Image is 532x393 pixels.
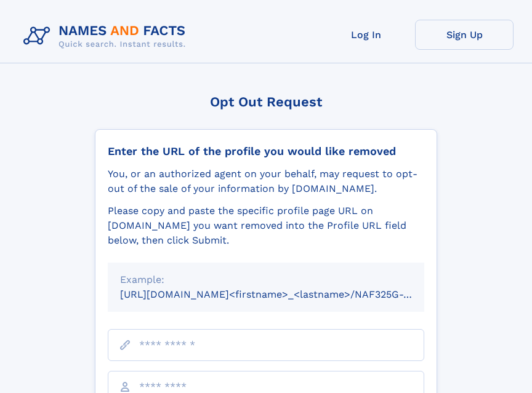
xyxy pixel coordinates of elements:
div: Enter the URL of the profile you would like removed [108,145,424,158]
div: Example: [120,272,412,287]
small: [URL][DOMAIN_NAME]<firstname>_<lastname>/NAF325G-xxxxxxxx [120,288,448,300]
div: Please copy and paste the specific profile page URL on [DOMAIN_NAME] you want removed into the Pr... [108,204,424,248]
a: Sign Up [415,20,514,50]
img: Logo Names and Facts [18,20,196,53]
div: Opt Out Request [95,94,437,109]
a: Log In [316,20,415,50]
div: You, or an authorized agent on your behalf, may request to opt-out of the sale of your informatio... [108,167,424,196]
